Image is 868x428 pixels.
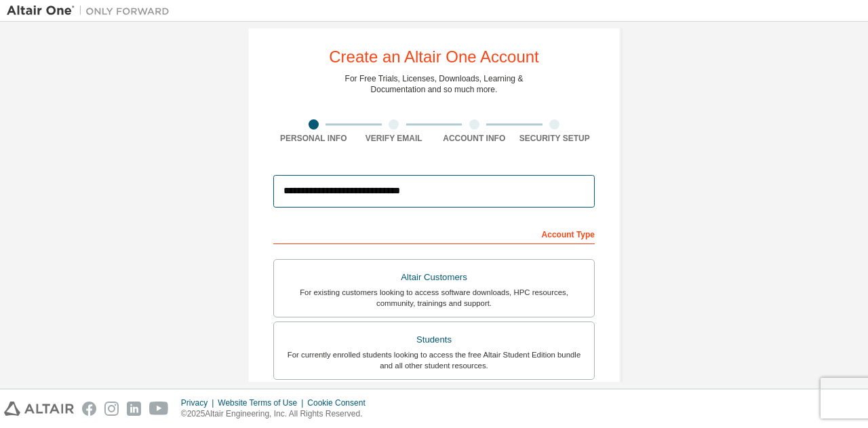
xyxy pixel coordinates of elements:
[181,397,218,408] div: Privacy
[149,402,169,416] img: youtube.svg
[273,222,595,244] div: Account Type
[434,133,515,144] div: Account Info
[218,397,307,408] div: Website Terms of Use
[127,402,141,416] img: linkedin.svg
[82,402,96,416] img: facebook.svg
[181,408,374,420] p: © 2025 Altair Engineering, Inc. All Rights Reserved.
[7,4,176,18] img: Altair One
[307,397,373,408] div: Cookie Consent
[354,133,435,144] div: Verify Email
[4,402,74,416] img: altair_logo.svg
[282,268,586,287] div: Altair Customers
[345,73,524,95] div: For Free Trials, Licenses, Downloads, Learning & Documentation and so much more.
[329,49,539,65] div: Create an Altair One Account
[515,133,595,144] div: Security Setup
[282,287,586,309] div: For existing customers looking to access software downloads, HPC resources, community, trainings ...
[273,133,354,144] div: Personal Info
[282,330,586,349] div: Students
[282,349,586,371] div: For currently enrolled students looking to access the free Altair Student Edition bundle and all ...
[104,402,119,416] img: instagram.svg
